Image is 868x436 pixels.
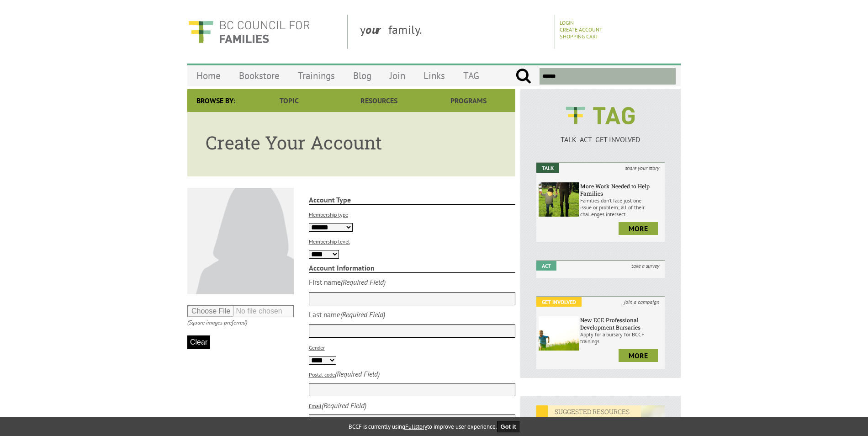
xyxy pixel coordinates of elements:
[309,195,516,205] strong: Account Type
[187,319,247,326] i: (Square images preferred)
[187,65,230,86] a: Home
[187,15,311,49] img: BC Council for FAMILIES
[580,197,662,218] p: Families don’t face just one issue or problem; all of their challenges intersect.
[536,297,582,307] em: Get Involved
[309,238,350,245] label: Membership level
[353,15,555,49] div: y family.
[344,65,381,86] a: Blog
[414,65,454,86] a: Links
[619,222,658,235] a: more
[559,98,641,133] img: BCCF's TAG Logo
[335,369,380,378] i: (Required Field)
[206,130,497,154] h1: Create Your Account
[341,277,386,287] i: (Required Field)
[619,297,665,307] i: join a campaign
[536,135,665,144] p: TALK ACT GET INVOLVED
[515,68,531,85] input: Submit
[365,22,388,37] strong: our
[560,33,598,40] a: Shopping Cart
[424,89,513,112] a: Programs
[309,263,516,273] strong: Account Information
[340,310,385,319] i: (Required Field)
[334,89,423,112] a: Resources
[309,310,340,319] div: Last name
[580,182,662,197] h6: More Work Needed to Help Families
[560,26,603,33] a: Create Account
[244,89,334,112] a: Topic
[497,421,520,432] button: Got it
[405,423,427,431] a: Fullstory
[580,316,662,331] h6: New ECE Professional Development Bursaries
[309,403,322,409] label: Email
[187,188,294,294] img: Default User Photo
[322,401,366,410] i: (Required Field)
[381,65,414,86] a: Join
[560,19,574,26] a: Login
[536,405,641,418] em: SUGGESTED RESOURCES
[289,65,344,86] a: Trainings
[626,261,665,271] i: take a survey
[309,211,348,218] label: Membership type
[309,371,335,378] label: Postal code
[536,163,559,173] em: Talk
[309,277,341,287] div: First name
[536,261,556,271] em: Act
[454,65,488,86] a: TAG
[309,344,325,351] label: Gender
[619,163,665,173] i: share your story
[536,126,665,144] a: TALK ACT GET INVOLVED
[230,65,289,86] a: Bookstore
[187,89,244,112] div: Browse By:
[187,335,210,349] button: Clear
[580,331,662,345] p: Apply for a bursary for BCCF trainings
[619,349,658,362] a: more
